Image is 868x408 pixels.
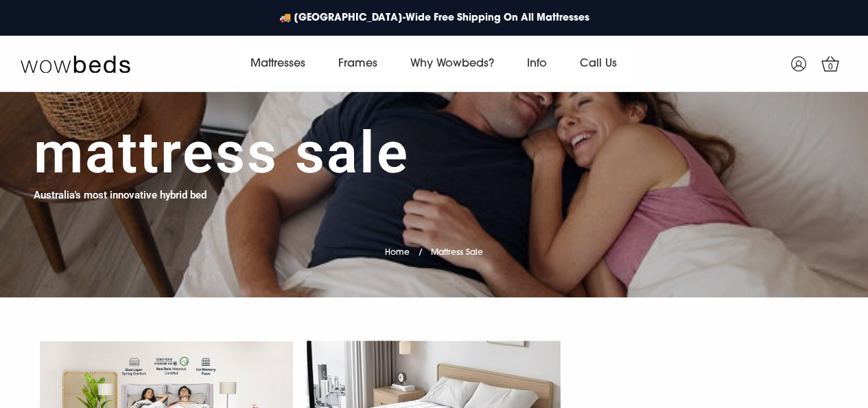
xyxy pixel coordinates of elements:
h1: Mattress Sale [34,119,410,188]
a: Frames [322,45,394,83]
a: Info [511,45,563,83]
a: Home [385,249,410,257]
a: Mattresses [234,45,322,83]
h4: Australia's most innovative hybrid bed [34,188,207,203]
a: 🚚 [GEOGRAPHIC_DATA]-Wide Free Shipping On All Mattresses [272,4,596,32]
a: Call Us [563,45,633,83]
span: Mattress Sale [431,249,483,257]
span: 0 [824,60,838,74]
nav: breadcrumbs [385,230,484,265]
a: Why Wowbeds? [394,45,511,83]
img: Wow Beds Logo [21,54,130,73]
span: / [419,249,423,257]
a: 0 [813,47,847,81]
